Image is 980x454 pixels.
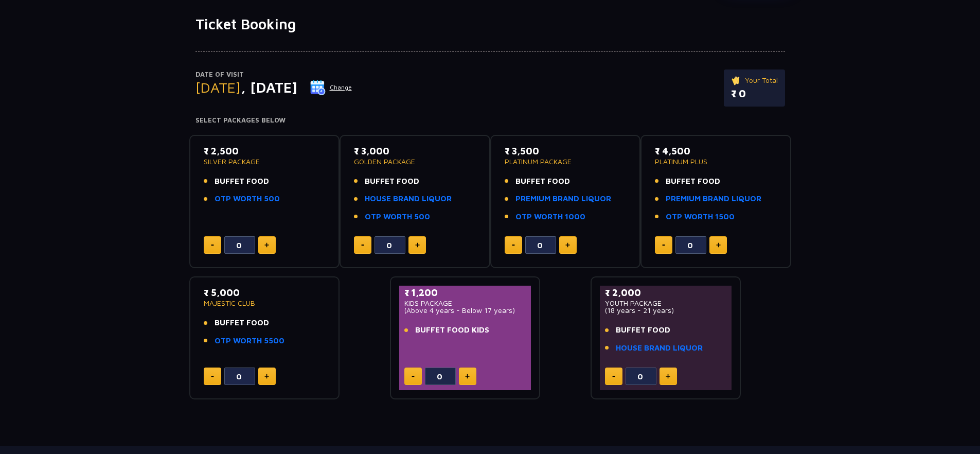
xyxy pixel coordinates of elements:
[666,176,720,187] span: BUFFET FOOD
[204,286,326,300] p: ₹ 5,000
[731,86,778,101] p: ₹ 0
[310,79,352,96] button: Change
[264,374,269,379] img: plus
[666,374,670,379] img: plus
[204,158,326,165] p: SILVER PACKAGE
[505,158,627,165] p: PLATINUM PACKAGE
[365,176,419,187] span: BUFFET FOOD
[195,116,785,125] h4: Select Packages Below
[565,242,570,248] img: plus
[412,376,415,377] img: minus
[605,286,727,300] p: ₹ 2,000
[616,324,670,336] span: BUFFET FOOD
[616,342,703,354] a: HOUSE BRAND LIQUOR
[404,286,526,300] p: ₹ 1,200
[505,144,627,158] p: ₹ 3,500
[666,211,735,223] a: OTP WORTH 1500
[515,211,585,223] a: OTP WORTH 1000
[365,211,430,223] a: OTP WORTH 500
[731,75,742,86] img: ticket
[731,75,778,86] p: Your Total
[716,242,721,248] img: plus
[612,376,615,377] img: minus
[605,300,727,307] p: YOUTH PACKAGE
[605,307,727,314] p: (18 years - 21 years)
[215,176,269,187] span: BUFFET FOOD
[655,144,777,158] p: ₹ 4,500
[204,144,326,158] p: ₹ 2,500
[662,245,665,246] img: minus
[211,245,214,246] img: minus
[365,193,452,205] a: HOUSE BRAND LIQUOR
[404,300,526,307] p: KIDS PACKAGE
[215,335,284,347] a: OTP WORTH 5500
[354,158,476,165] p: GOLDEN PACKAGE
[354,144,476,158] p: ₹ 3,000
[415,242,420,248] img: plus
[512,245,515,246] img: minus
[264,242,269,248] img: plus
[515,176,570,187] span: BUFFET FOOD
[195,79,241,96] span: [DATE]
[215,193,280,205] a: OTP WORTH 500
[361,245,364,246] img: minus
[404,307,526,314] p: (Above 4 years - Below 17 years)
[415,324,489,336] span: BUFFET FOOD KIDS
[465,374,470,379] img: plus
[655,158,777,165] p: PLATINUM PLUS
[195,69,352,80] p: Date of Visit
[211,376,214,377] img: minus
[195,15,785,33] h1: Ticket Booking
[666,193,761,205] a: PREMIUM BRAND LIQUOR
[241,79,297,96] span: , [DATE]
[215,317,269,329] span: BUFFET FOOD
[204,300,326,307] p: MAJESTIC CLUB
[515,193,611,205] a: PREMIUM BRAND LIQUOR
